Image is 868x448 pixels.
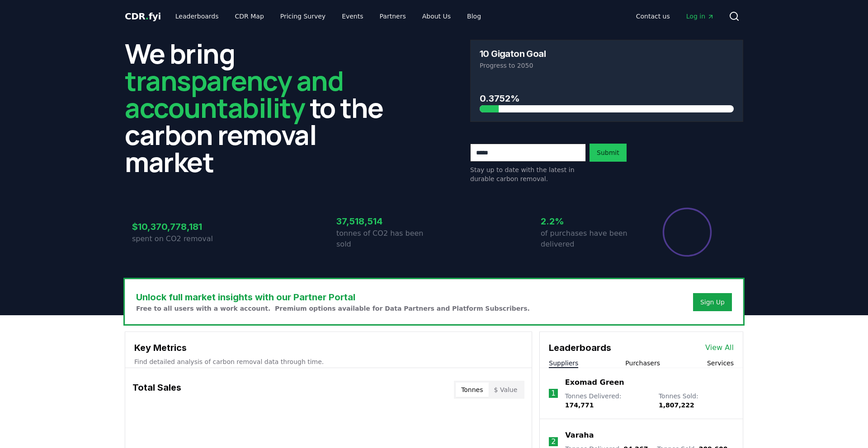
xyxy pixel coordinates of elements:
p: Progress to 2050 [480,61,734,70]
h3: Total Sales [132,381,181,399]
h3: 10 Gigaton Goal [480,49,546,58]
a: Leaderboards [168,8,226,24]
h3: 37,518,514 [336,215,434,228]
nav: Main [168,8,488,24]
button: Submit [590,144,627,162]
a: CDR.fyi [125,10,161,23]
button: Tonnes [456,383,488,397]
span: transparency and accountability [125,62,343,126]
h3: 2.2% [541,215,638,228]
a: Varaha [565,430,594,441]
p: Free to all users with a work account. Premium options available for Data Partners and Platform S... [136,304,530,313]
h3: Unlock full market insights with our Partner Portal [136,290,530,304]
button: Services [707,359,734,368]
a: About Us [415,8,458,24]
a: Sign Up [700,298,725,307]
p: 2 [551,436,556,447]
p: of purchases have been delivered [541,228,638,250]
div: Percentage of sales delivered [662,207,712,257]
a: View All [705,342,734,353]
p: Stay up to date with the latest in durable carbon removal. [470,165,586,183]
h3: 0.3752% [480,92,734,105]
p: 1 [551,388,556,399]
a: CDR Map [228,8,271,24]
h2: We bring to the carbon removal market [125,40,398,175]
nav: Main [629,8,722,24]
a: Exomad Green [565,377,624,388]
a: Contact us [629,8,677,24]
p: Tonnes Delivered : [565,392,650,410]
h3: $10,370,778,181 [132,220,230,233]
button: Purchasers [625,359,660,368]
p: tonnes of CO2 has been sold [336,228,434,250]
span: . [146,11,149,22]
span: 1,807,222 [659,401,694,409]
a: Pricing Survey [273,8,333,24]
span: 174,771 [565,401,594,409]
button: Suppliers [549,359,578,368]
h3: Leaderboards [549,341,611,355]
a: Log in [679,8,722,24]
button: $ Value [489,383,523,397]
p: Find detailed analysis of carbon removal data through time. [134,357,523,366]
a: Partners [373,8,413,24]
button: Sign Up [693,293,732,311]
a: Blog [460,8,488,24]
p: spent on CO2 removal [132,233,230,244]
span: Log in [686,12,714,21]
span: CDR fyi [125,11,161,22]
p: Tonnes Sold : [659,392,734,410]
a: Events [335,8,370,24]
h3: Key Metrics [134,341,523,355]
